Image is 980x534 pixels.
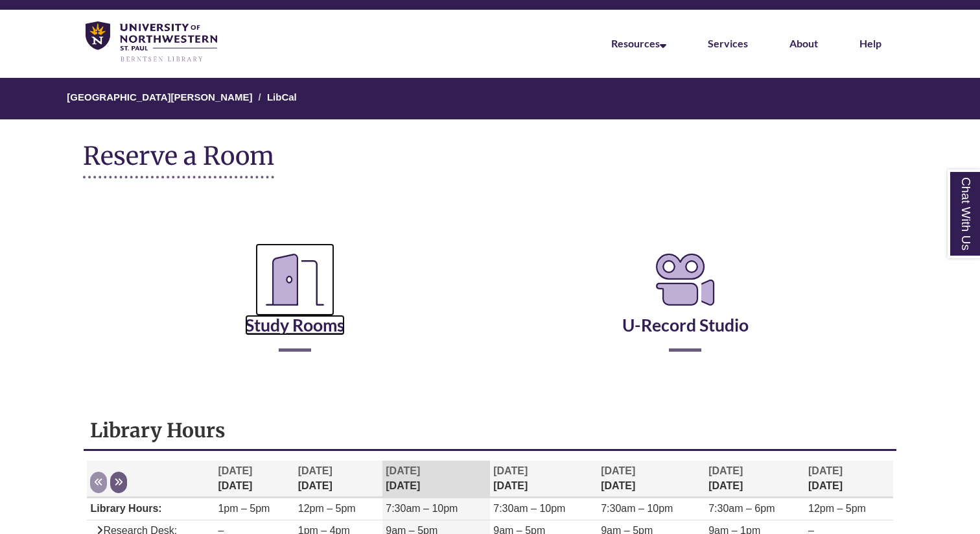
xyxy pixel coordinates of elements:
th: [DATE] [598,461,705,498]
th: [DATE] [382,461,490,498]
a: U-Record Studio [622,282,749,335]
h1: Reserve a Room [83,142,274,178]
a: Resources [611,37,666,49]
a: Services [708,37,748,49]
span: 7:30am – 10pm [386,503,458,514]
span: [DATE] [601,465,635,476]
span: [DATE] [708,465,743,476]
div: Reserve a Room [83,211,896,390]
span: [DATE] [298,465,332,476]
img: UNWSP Library Logo [86,21,217,63]
th: [DATE] [805,461,893,498]
span: 7:30am – 10pm [601,503,673,514]
span: 7:30am – 10pm [493,503,565,514]
h1: Library Hours [90,418,889,443]
span: [DATE] [218,465,252,476]
span: 12pm – 5pm [808,503,866,514]
span: 1pm – 5pm [218,503,270,514]
span: 12pm – 5pm [298,503,356,514]
a: [GEOGRAPHIC_DATA][PERSON_NAME] [67,91,252,103]
a: Study Rooms [245,282,345,335]
span: 7:30am – 6pm [708,503,775,514]
button: Next week [110,472,127,493]
a: Help [859,37,881,49]
th: [DATE] [295,461,383,498]
span: [DATE] [386,465,420,476]
th: [DATE] [705,461,805,498]
td: Library Hours: [87,498,215,520]
span: [DATE] [808,465,843,476]
button: Previous week [90,472,107,493]
nav: Breadcrumb [83,78,896,119]
span: [DATE] [493,465,528,476]
a: LibCal [267,91,297,103]
a: About [789,37,818,49]
th: [DATE] [490,461,598,498]
th: [DATE] [215,461,294,498]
